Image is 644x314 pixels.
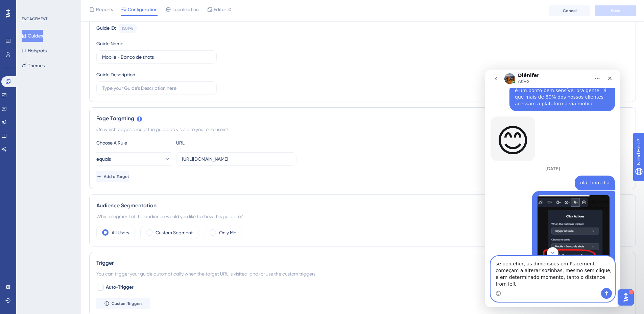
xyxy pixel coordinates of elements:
span: Add a Target [104,174,129,179]
div: Guide ID: [96,24,116,33]
span: Configuration [128,5,158,14]
span: Reports [96,5,113,14]
div: 150198 [122,26,134,31]
span: Save [611,8,620,14]
div: URL [176,139,251,147]
span: Need Help? [16,2,42,10]
span: Auto-Trigger [106,283,134,291]
button: Custom Triggers [96,298,150,309]
span: Custom Triggers [112,301,143,306]
button: Themes [22,59,45,72]
div: On which pages should the guide be visible to your end users? [96,125,629,133]
button: Add a Target [96,171,129,182]
label: Custom Segment [156,229,193,237]
div: Trigger [96,259,629,267]
input: Type your Guide’s Description here [102,84,211,92]
button: Guides [22,30,43,42]
iframe: Intercom live chat [485,70,620,307]
span: equals [96,155,111,163]
div: Audience Segmentation [96,202,629,210]
div: Choose A Rule [96,139,171,147]
button: Hotspots [22,45,47,57]
div: Which segment of the audience would you like to show this guide to? [96,212,629,220]
button: Save [595,5,636,16]
div: Page Targeting [96,114,629,123]
div: ENGAGEMENT [22,16,47,22]
span: Localization [172,5,199,14]
button: Cancel [549,5,590,16]
span: Cancel [563,8,577,14]
label: All Users [112,229,129,237]
span: Editor [214,5,226,14]
iframe: UserGuiding AI Assistant Launcher [616,287,636,308]
div: Guide Description [96,71,135,79]
label: Only Me [219,229,236,237]
input: yourwebsite.com/path [182,155,291,163]
button: equals [96,152,171,166]
div: Guide Name [96,40,123,48]
div: You can trigger your guide automatically when the target URL is visited, and/or use the custom tr... [96,270,629,278]
input: Type your Guide’s Name here [102,53,211,61]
